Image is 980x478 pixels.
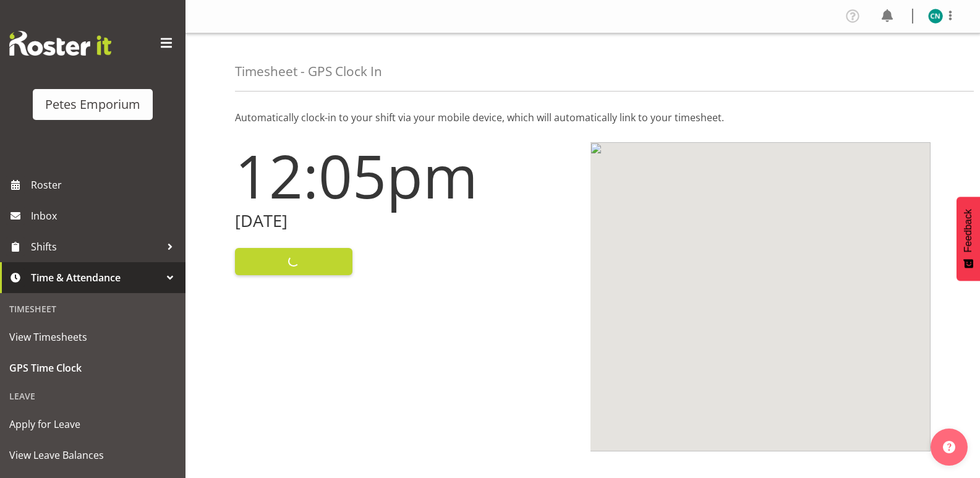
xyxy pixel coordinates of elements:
[928,9,943,23] img: christine-neville11214.jpg
[235,64,382,79] h4: Timesheet - GPS Clock In
[3,440,182,471] a: View Leave Balances
[943,441,955,453] img: help-xxl-2.png
[3,409,182,440] a: Apply for Leave
[963,209,974,252] span: Feedback
[235,211,576,231] h2: [DATE]
[235,142,576,209] h1: 12:05pm
[9,359,176,377] span: GPS Time Clock
[9,31,111,56] img: Rosterit website logo
[45,95,140,114] div: Petes Emporium
[9,446,176,464] span: View Leave Balances
[3,296,182,322] div: Timesheet
[31,268,161,287] span: Time & Attendance
[31,237,161,256] span: Shifts
[31,207,179,225] span: Inbox
[31,176,179,194] span: Roster
[235,110,931,125] p: Automatically clock-in to your shift via your mobile device, which will automatically link to you...
[957,197,980,281] button: Feedback - Show survey
[9,328,176,346] span: View Timesheets
[3,322,182,352] a: View Timesheets
[3,383,182,409] div: Leave
[9,415,176,433] span: Apply for Leave
[3,352,182,383] a: GPS Time Clock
